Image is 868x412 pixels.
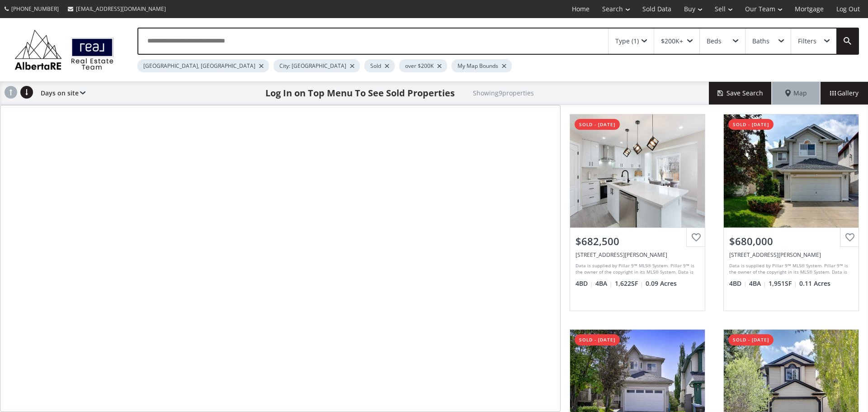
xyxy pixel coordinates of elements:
[729,279,747,288] span: 4 BD
[561,105,714,320] a: sold - [DATE]$682,500[STREET_ADDRESS][PERSON_NAME]Data is supplied by Pillar 9™ MLS® System. Pill...
[576,262,697,276] div: Data is supplied by Pillar 9™ MLS® System. Pillar 9™ is the owner of the copyright in its MLS® Sy...
[11,5,59,13] span: [PHONE_NUMBER]
[820,82,868,104] div: Gallery
[274,59,360,72] div: City: [GEOGRAPHIC_DATA]
[452,59,512,72] div: My Map Bounds
[615,38,639,44] div: Type (1)
[36,82,85,104] div: Days on site
[769,279,797,288] span: 1,951 SF
[709,82,772,104] button: Save Search
[785,89,807,98] span: Map
[798,38,816,44] div: Filters
[729,251,853,259] div: 340 Douglas Ridge Green SE, Calgary, AB T2Z 2Z9
[749,279,766,288] span: 4 BA
[76,5,166,13] span: [EMAIL_ADDRESS][DOMAIN_NAME]
[830,89,859,98] span: Gallery
[473,90,534,96] h2: Showing 9 properties
[707,38,722,44] div: Beds
[364,59,395,72] div: Sold
[576,234,699,248] div: $682,500
[399,59,447,72] div: over $200K
[772,82,820,104] div: Map
[729,234,853,248] div: $680,000
[752,38,769,44] div: Baths
[595,279,613,288] span: 4 BA
[646,279,677,288] span: 0.09 Acres
[661,38,683,44] div: $200K+
[729,262,851,276] div: Data is supplied by Pillar 9™ MLS® System. Pillar 9™ is the owner of the copyright in its MLS® Sy...
[799,279,830,288] span: 0.11 Acres
[615,279,643,288] span: 1,622 SF
[63,0,170,17] a: [EMAIL_ADDRESS][DOMAIN_NAME]
[714,105,868,320] a: sold - [DATE]$680,000[STREET_ADDRESS][PERSON_NAME]Data is supplied by Pillar 9™ MLS® System. Pill...
[576,251,699,259] div: 13030 Douglas Ridge Grove SE, Calgary, AB T2Z3H7
[576,279,593,288] span: 4 BD
[10,27,118,72] img: Logo
[265,87,455,99] h1: Log In on Top Menu To See Sold Properties
[137,59,269,72] div: [GEOGRAPHIC_DATA], [GEOGRAPHIC_DATA]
